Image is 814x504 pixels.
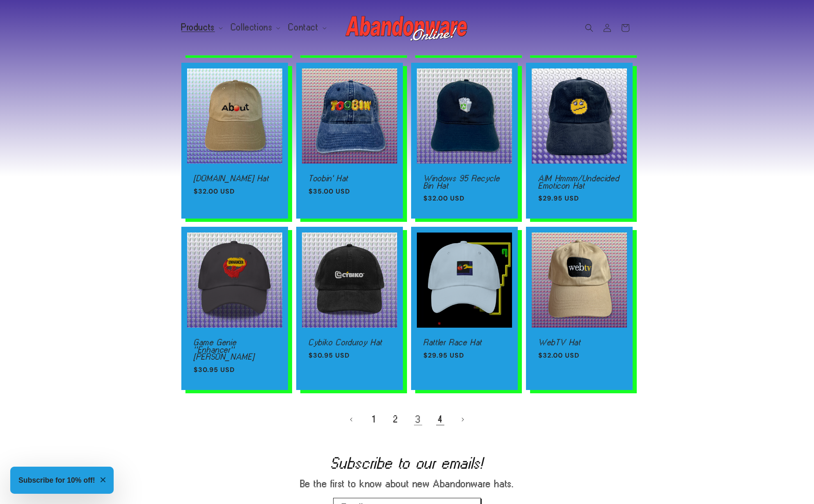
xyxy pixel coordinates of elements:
span: Products [181,24,215,31]
span: Collections [231,24,273,31]
a: Windows 95 Recycle Bin Hat [423,175,505,189]
a: Next page [453,410,471,429]
a: Page 3 [409,410,427,429]
summary: Products [176,19,226,36]
a: Abandonware [343,8,472,47]
a: Page 2 [387,410,405,429]
a: Toobin' Hat [309,175,391,182]
img: Abandonware [345,11,469,44]
a: WebTV Hat [538,339,620,346]
a: AIM Hmmm/Undecided Emoticon Hat [538,175,620,189]
summary: Collections [226,19,284,36]
h2: Subscribe to our emails! [37,456,777,470]
a: Page 1 [365,410,383,429]
span: Contact [288,24,318,31]
p: Be the first to know about new Abandonware hats. [263,478,551,490]
a: Page 4 [431,410,449,429]
summary: Contact [284,19,329,36]
summary: Search [580,19,598,37]
a: Game Genie "Enhancer" [PERSON_NAME] [194,339,276,360]
a: Cybiko Corduroy Hat [309,339,391,346]
nav: Pagination [181,410,633,429]
a: Previous page [343,410,361,429]
a: Rattler Race Hat [423,339,505,346]
a: [DOMAIN_NAME] Hat [194,175,276,182]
